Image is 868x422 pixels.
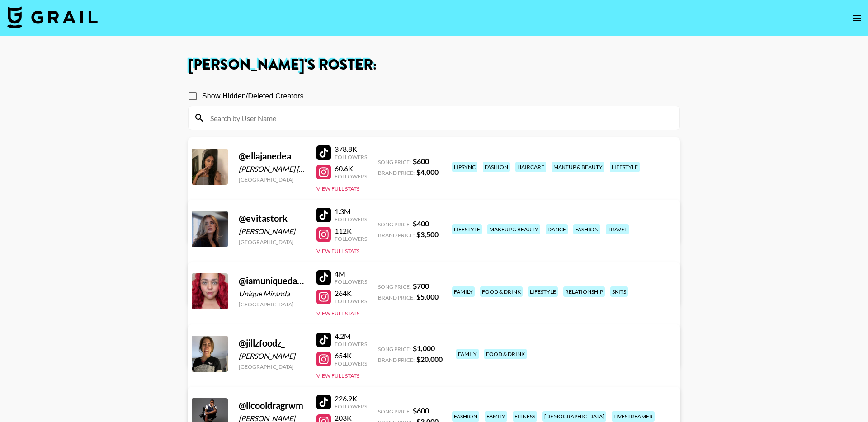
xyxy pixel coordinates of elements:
strong: $ 3,500 [416,230,439,239]
div: @ llcooldragrwm [239,400,306,411]
input: Search by User Name [205,111,674,125]
div: Unique Miranda [239,289,306,298]
div: fashion [573,224,600,234]
div: 60.6K [335,164,367,173]
div: @ evitastork [239,213,306,224]
div: @ ellajanedea [239,150,306,162]
div: makeup & beauty [487,224,540,234]
h1: [PERSON_NAME] 's Roster: [188,58,680,72]
img: Grail Talent [7,6,98,28]
strong: $ 1,000 [413,344,435,352]
div: 378.8K [335,145,367,154]
button: View Full Stats [316,248,359,254]
span: Song Price: [378,283,411,290]
div: family [485,411,507,422]
div: Followers [335,403,367,410]
div: Followers [335,298,367,305]
span: Song Price: [378,159,411,165]
button: View Full Stats [316,185,359,192]
strong: $ 400 [413,219,429,228]
div: haircare [515,162,546,172]
div: Followers [335,216,367,223]
div: fashion [483,162,510,172]
strong: $ 5,000 [416,292,439,301]
strong: $ 20,000 [416,355,443,363]
div: lifestyle [528,286,558,297]
div: @ iamuniquedaily [239,275,306,286]
div: food & drink [484,349,527,359]
button: View Full Stats [316,310,359,317]
div: Followers [335,278,367,285]
div: makeup & beauty [552,162,604,172]
span: Brand Price: [378,356,415,363]
div: Followers [335,235,367,242]
div: [GEOGRAPHIC_DATA] [239,176,306,183]
span: Brand Price: [378,232,415,239]
span: Song Price: [378,408,411,415]
div: family [452,286,475,297]
div: fashion [452,411,479,422]
div: skits [610,286,628,297]
div: Followers [335,173,367,180]
div: [PERSON_NAME] [239,227,306,236]
div: travel [606,224,629,234]
span: Song Price: [378,346,411,352]
div: livestreamer [612,411,655,422]
div: 226.9K [335,394,367,403]
button: View Full Stats [316,372,359,379]
div: 4M [335,269,367,278]
div: 1.3M [335,207,367,216]
div: 264K [335,289,367,298]
strong: $ 600 [413,406,429,415]
div: lipsync [452,162,477,172]
div: [GEOGRAPHIC_DATA] [239,239,306,245]
button: open drawer [848,9,866,27]
div: relationship [563,286,605,297]
div: [PERSON_NAME] [239,352,306,361]
div: 112K [335,226,367,235]
div: [PERSON_NAME] [PERSON_NAME] [239,164,306,173]
div: 4.2M [335,332,367,341]
div: [DEMOGRAPHIC_DATA] [542,411,606,422]
div: lifestyle [452,224,482,234]
div: lifestyle [610,162,640,172]
span: Song Price: [378,221,411,228]
div: Followers [335,341,367,347]
div: [GEOGRAPHIC_DATA] [239,363,306,370]
strong: $ 4,000 [416,168,439,176]
div: Followers [335,360,367,367]
div: @ jillzfoodz_ [239,338,306,349]
strong: $ 700 [413,281,429,290]
div: dance [546,224,568,234]
strong: $ 600 [413,157,429,165]
span: Show Hidden/Deleted Creators [202,91,304,102]
div: food & drink [480,286,523,297]
span: Brand Price: [378,294,415,301]
span: Brand Price: [378,169,415,176]
div: family [456,349,479,359]
div: Followers [335,154,367,160]
div: [GEOGRAPHIC_DATA] [239,301,306,308]
div: fitness [513,411,537,422]
div: 654K [335,351,367,360]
